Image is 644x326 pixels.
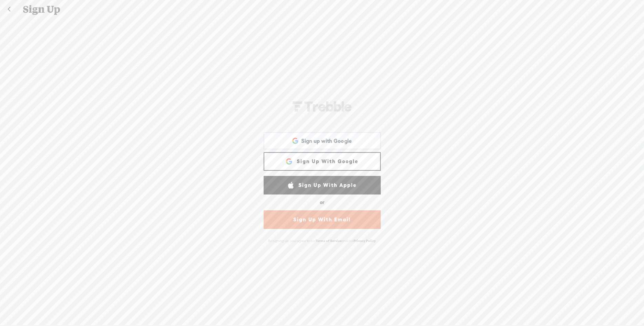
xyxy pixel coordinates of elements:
[18,0,627,18] div: Sign Up
[264,152,381,171] a: Sign Up With Google
[301,137,352,145] span: Sign up with Google
[320,197,325,208] div: or
[316,239,341,243] a: Terms of Service
[264,176,381,194] a: Sign Up With Apple
[264,210,381,229] a: Sign Up With Email
[262,235,382,246] div: By signing up, you agree to our and our .
[354,239,376,243] a: Privacy Policy
[264,132,381,149] div: Sign up with Google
